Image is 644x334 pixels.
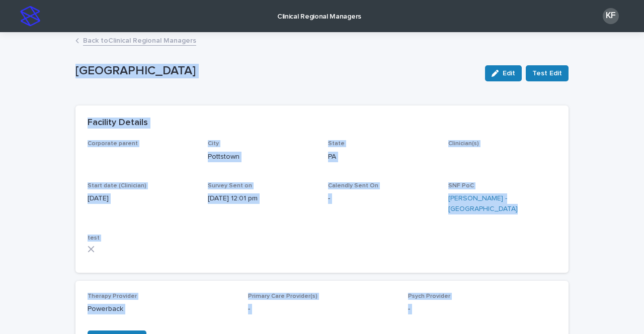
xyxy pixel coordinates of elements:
p: - [328,193,436,204]
img: stacker-logo-s-only.png [20,6,40,26]
a: Back toClinical Regional Managers [83,34,196,46]
span: test [88,235,100,241]
a: [PERSON_NAME] - [GEOGRAPHIC_DATA] [448,193,556,214]
h2: Facility Details [88,118,148,129]
p: [DATE] 12:01 pm [208,193,316,204]
p: - [408,304,556,314]
span: Calendly Sent On [328,183,378,189]
span: Psych Provider [408,293,450,299]
p: [GEOGRAPHIC_DATA] [75,64,477,78]
p: Pottstown [208,152,316,162]
span: Therapy Provider [88,293,137,299]
span: Test Edit [532,68,562,78]
span: City [208,141,219,147]
span: SNF PoC [448,183,474,189]
span: Edit [503,70,515,77]
span: Clinician(s) [448,141,479,147]
span: State [328,141,345,147]
p: [DATE] [88,193,196,204]
button: Edit [485,65,522,81]
span: Corporate parent [88,141,138,147]
p: PA [328,152,436,162]
span: Primary Care Provider(s) [248,293,317,299]
p: Powerback [88,304,236,314]
button: Test Edit [526,65,569,81]
span: Start date (Clinician) [88,183,146,189]
div: KF [603,8,619,24]
p: - [248,304,396,314]
span: Survey Sent on [208,183,252,189]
